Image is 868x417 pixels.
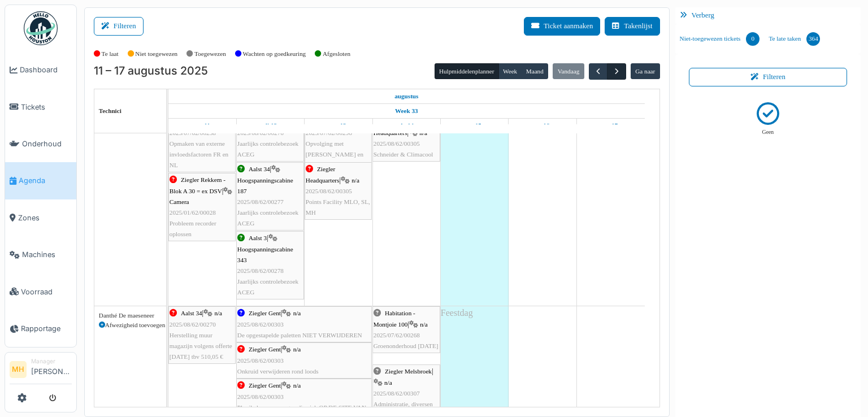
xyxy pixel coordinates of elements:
button: Maand [521,63,548,79]
div: Verberg [675,7,861,24]
a: Zones [5,199,76,236]
h2: 11 – 17 augustus 2025 [94,64,208,78]
div: Manager [31,357,72,366]
div: | [170,308,235,362]
span: n/a [384,379,392,386]
a: 15 augustus 2025 [465,119,484,133]
a: 17 augustus 2025 [601,119,621,133]
span: 2025/01/62/00028 [170,209,216,216]
span: Ziegler Headquarters [306,166,340,183]
span: 2025/08/62/00303 [237,357,284,364]
div: | [306,106,371,171]
span: Aalst 3 [249,234,267,241]
span: n/a [419,129,427,136]
a: Dashboard [5,51,76,88]
button: Filteren [94,17,144,36]
span: n/a [351,177,359,184]
span: 2025/08/62/00277 [237,198,284,205]
span: n/a [293,346,301,353]
div: | [237,308,371,341]
span: Rapportage [21,323,72,334]
span: Onderhoud [22,138,72,149]
button: Volgende [607,63,626,80]
div: | [170,106,235,171]
a: Onderhoud [5,125,76,162]
span: Technici [99,107,121,114]
a: 14 augustus 2025 [396,119,416,133]
span: Ziegler Rekkem - Blok A 30 = ex DSV [170,176,225,194]
button: Vorige [589,63,607,80]
span: Ziegler Gent [249,310,281,316]
div: | [237,164,303,229]
a: 12 augustus 2025 [261,119,280,133]
span: Hoogspanningscabine 187 [237,177,293,194]
span: Aalst 34 [181,310,202,316]
span: 2025/08/62/00270 [170,321,216,328]
div: 364 [806,32,820,46]
a: Rapportage [5,310,76,347]
span: Onkruid verwijderen rond loods [237,368,319,375]
button: Hulpmiddelenplanner [435,63,499,79]
span: De opgestapelde paletten NIET VERWIJDEREN [237,332,362,338]
span: 2025/08/62/00303 [237,321,284,328]
span: 2025/07/62/00238 [170,129,216,136]
span: Camera [170,198,189,205]
button: Ticket aanmaken [524,17,600,36]
div: | [237,233,303,298]
div: Danthé De maeseneer [99,311,162,320]
button: Takenlijst [605,17,659,36]
span: Groenonderhoud [DATE] [374,342,439,349]
span: Opvolging met [PERSON_NAME] en Numobi [306,140,363,168]
span: Herstelling muur magazijn volgens offerte [DATE] tbv 510,05 € [170,332,232,360]
span: 2025/08/62/00305 [374,140,420,147]
div: 0 [746,32,759,46]
p: Geen [762,128,774,137]
span: 2025/07/62/00268 [374,332,420,338]
span: Jaarlijks controlebezoek ACEG [237,209,298,227]
span: 2025/08/62/00303 [237,393,284,400]
label: Wachten op goedkeuring [243,49,306,59]
span: Habitation - Montjoie 100 [374,310,415,327]
a: Voorraad [5,273,76,310]
a: 13 augustus 2025 [328,119,349,133]
span: Probleem recorder oplossen [170,220,216,237]
a: MH Manager[PERSON_NAME] [10,357,72,384]
div: | [306,164,371,218]
a: Week 33 [392,104,421,118]
span: Ziegler Melsbroek [385,368,432,375]
div: | [374,308,439,351]
span: Dashboard [20,64,72,75]
span: Hoogspanningscabine 343 [237,246,293,263]
label: Te laat [102,49,119,59]
span: 2025/08/62/00307 [374,390,420,397]
span: n/a [214,310,222,316]
span: Feestdag [441,308,473,318]
a: Te late taken [764,24,824,54]
a: Machines [5,236,76,273]
span: Ziegler Gent [249,346,281,353]
span: Ziegler Headquarters [374,118,407,136]
span: Aalst 34 [249,166,270,172]
span: Jaarlijks controlebezoek ACEG [237,278,298,296]
span: n/a [293,310,301,316]
span: Tickets [21,102,72,112]
div: Afwezigheid toevoegen [99,320,162,330]
span: 2025/08/62/00305 [306,188,352,194]
span: Schneider & Climacool [374,151,433,158]
span: n/a [293,382,301,389]
button: Ga naar [631,63,660,79]
label: Afgesloten [323,49,350,59]
a: 11 augustus 2025 [392,89,421,103]
span: Ziegler Gent [249,382,281,389]
span: Opmaken van externe invloedsfactoren FR en NL [170,140,228,168]
span: Jaarlijks controlebezoek ACEG [237,140,298,158]
img: Badge_color-CXgf-gQk.svg [24,11,58,45]
span: 2025/08/62/00276 [237,129,284,136]
span: 2025/07/62/00296 [306,129,352,136]
a: 16 augustus 2025 [533,119,553,133]
button: Week [498,63,522,79]
a: 11 augustus 2025 [192,119,213,133]
span: Points Facility MLO, SL, MH [306,198,370,216]
span: n/a [420,321,428,328]
a: Agenda [5,162,76,199]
